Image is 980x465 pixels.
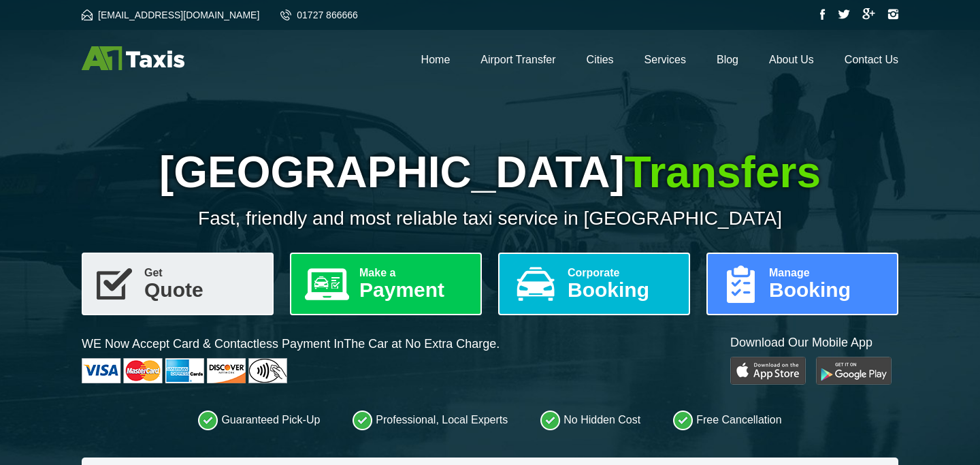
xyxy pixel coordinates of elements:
[644,54,686,65] a: Services
[706,253,898,315] a: ManageBooking
[717,54,738,65] a: Blog
[568,268,678,278] span: Corporate
[730,334,898,351] p: Download Our Mobile App
[587,54,614,65] a: Cities
[82,10,259,20] a: [EMAIL_ADDRESS][DOMAIN_NAME]
[540,410,640,430] li: No Hidden Cost
[290,253,482,315] a: Make aPayment
[82,46,184,70] img: A1 Taxis St Albans LTD
[280,10,358,20] a: 01727 866666
[816,357,892,385] img: Google Play
[498,253,690,315] a: CorporateBooking
[82,336,500,353] p: WE Now Accept Card & Contactless Payment In
[838,10,850,19] img: Twitter
[144,268,261,278] span: Get
[344,337,500,351] span: The Car at No Extra Charge.
[769,268,886,278] span: Manage
[820,9,826,20] img: Facebook
[353,410,508,430] li: Professional, Local Experts
[421,54,451,65] a: Home
[82,208,898,229] p: Fast, friendly and most reliable taxi service in [GEOGRAPHIC_DATA]
[769,54,814,65] a: About Us
[862,8,875,20] img: Google Plus
[845,54,898,65] a: Contact Us
[198,410,320,430] li: Guaranteed Pick-Up
[887,9,898,20] img: Instagram
[673,410,781,430] li: Free Cancellation
[82,253,274,315] a: GetQuote
[625,148,821,197] span: Transfers
[359,268,470,278] span: Make a
[82,358,287,383] img: Cards
[82,147,898,197] h1: [GEOGRAPHIC_DATA]
[730,357,806,385] img: Play Store
[480,54,555,65] a: Airport Transfer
